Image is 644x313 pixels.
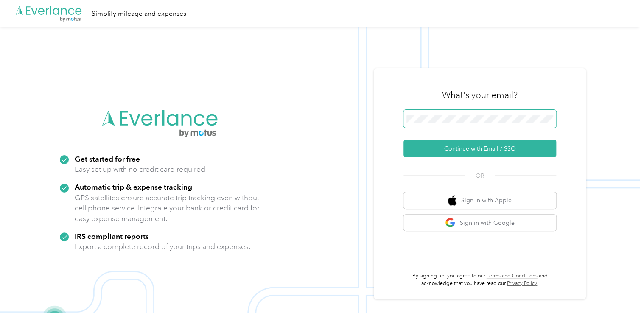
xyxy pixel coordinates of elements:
div: Simplify mileage and expenses [92,8,186,19]
p: Easy set up with no credit card required [75,164,205,175]
h3: What's your email? [442,89,518,101]
button: apple logoSign in with Apple [403,192,556,209]
img: google logo [445,218,456,228]
a: Privacy Policy [507,280,537,287]
button: google logoSign in with Google [403,215,556,231]
button: Continue with Email / SSO [403,140,556,157]
p: Export a complete record of your trips and expenses. [75,241,250,252]
p: GPS satellites ensure accurate trip tracking even without cell phone service. Integrate your bank... [75,193,260,224]
span: OR [465,171,495,180]
img: apple logo [448,195,456,206]
a: Terms and Conditions [487,273,538,279]
strong: IRS compliant reports [75,232,149,240]
strong: Get started for free [75,154,140,163]
strong: Automatic trip & expense tracking [75,182,192,191]
p: By signing up, you agree to our and acknowledge that you have read our . [403,272,556,287]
